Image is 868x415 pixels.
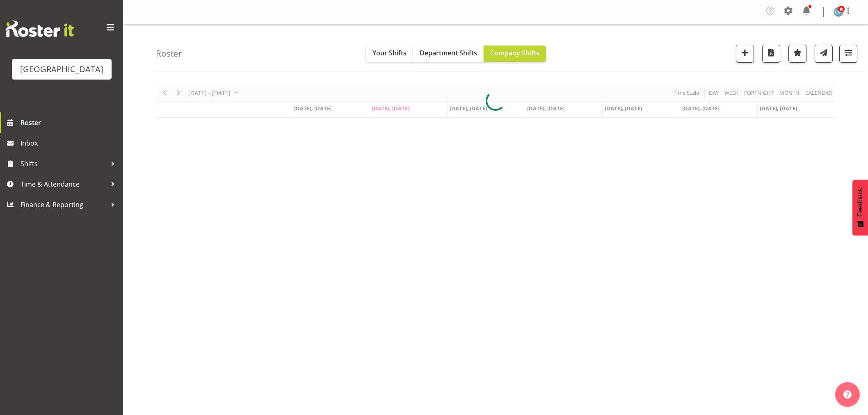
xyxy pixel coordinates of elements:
img: Rosterit website logo [6,21,74,37]
button: Company Shifts [484,46,546,62]
h4: Roster [156,49,182,58]
button: Department Shifts [413,46,484,62]
button: Your Shifts [366,46,413,62]
span: Department Shifts [420,48,477,57]
span: Company Shifts [490,48,539,57]
button: Add a new shift [736,45,754,63]
div: [GEOGRAPHIC_DATA] [20,63,103,75]
span: Roster [21,116,119,129]
span: Finance & Reporting [21,198,107,211]
button: Feedback - Show survey [852,180,868,235]
img: lesley-mckenzie127.jpg [834,7,843,17]
span: Time & Attendance [21,178,107,190]
button: Download a PDF of the roster according to the set date range. [762,45,780,63]
span: Your Shifts [372,48,407,57]
span: Inbox [21,137,119,149]
button: Highlight an important date within the roster. [788,45,806,63]
span: Shifts [21,157,107,170]
img: help-xxl-2.png [843,390,852,399]
span: Feedback [857,188,864,217]
button: Filter Shifts [839,45,857,63]
button: Send a list of all shifts for the selected filtered period to all rostered employees. [815,45,833,63]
